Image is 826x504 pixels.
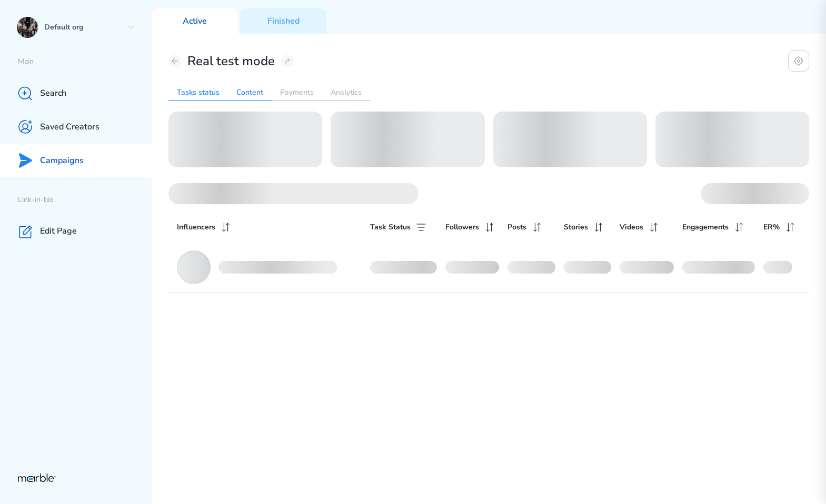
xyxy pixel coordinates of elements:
p: Active [183,16,207,27]
p: ER% [763,221,780,234]
p: Task Status [370,221,411,234]
h2: Analytics [322,84,370,101]
p: Search [40,88,66,99]
p: Edit Page [40,226,77,237]
p: Link-in-bio [18,195,152,205]
p: Followers [445,221,479,234]
p: Posts [507,221,526,234]
h2: Payments [272,84,322,101]
p: Engagements [682,221,729,234]
p: Saved Creators [40,122,99,133]
p: Finished [267,16,300,27]
p: Influencers [177,221,215,234]
p: Default org [44,23,122,33]
h1: Real test mode [187,53,275,69]
h2: Tasks status [168,84,228,101]
p: Main [18,57,152,67]
h2: Content [228,84,272,101]
p: Campaigns [40,155,84,166]
p: Videos [620,221,643,234]
p: Stories [564,221,588,234]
